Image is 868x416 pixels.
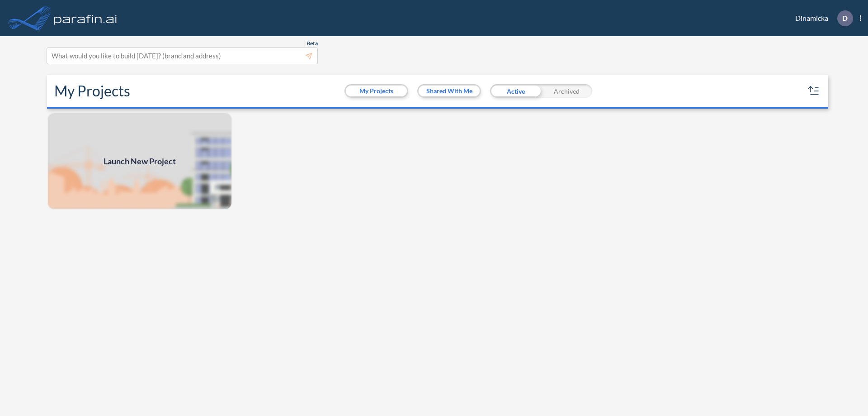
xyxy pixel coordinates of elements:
[307,40,318,47] span: Beta
[419,86,480,96] button: Shared With Me
[52,9,119,27] img: logo
[47,112,232,210] img: add
[842,14,848,22] p: D
[807,84,821,98] button: sort
[541,84,592,98] div: Archived
[782,10,861,26] div: Dinamicka
[47,112,232,210] a: Launch New Project
[54,82,130,100] h2: My Projects
[104,155,176,167] span: Launch New Project
[490,84,541,98] div: Active
[346,86,407,96] button: My Projects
